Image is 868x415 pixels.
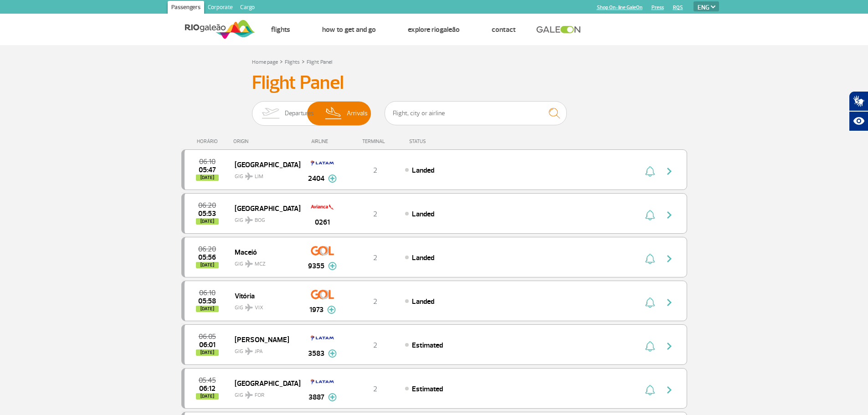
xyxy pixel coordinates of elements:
[308,261,324,272] span: 9355
[184,138,234,144] div: HORÁRIO
[255,391,264,400] span: FOR
[308,348,324,359] span: 3583
[320,102,347,125] img: slider-desembarque
[597,5,642,10] a: Shop On-line GaleOn
[302,56,305,67] a: >
[327,306,336,314] img: mais-info-painel-voo.svg
[256,102,285,125] img: slider-embarque
[199,290,216,296] span: 2025-08-25 06:10:00
[492,25,516,34] a: Contact
[664,297,675,308] img: seta-direita-painel-voo.svg
[255,260,266,268] span: MCZ
[255,348,263,356] span: JPA
[849,91,868,111] button: Abrir tradutor de língua de sinais.
[233,138,300,144] div: ORIGIN
[412,384,443,394] span: Estimated
[664,210,675,220] img: seta-direita-painel-voo.svg
[252,72,616,94] h3: Flight Panel
[196,393,219,400] span: [DATE]
[245,348,253,355] img: destiny_airplane.svg
[345,138,405,144] div: TERMINAL
[196,174,219,181] span: [DATE]
[412,297,434,306] span: Landed
[309,304,324,315] span: 1973
[307,59,332,66] a: Flight Panel
[235,211,293,225] span: GIG
[645,384,655,395] img: sino-painel-voo.svg
[412,341,443,350] span: Estimated
[645,341,655,352] img: sino-painel-voo.svg
[645,297,655,308] img: sino-painel-voo.svg
[196,218,219,225] span: [DATE]
[652,5,664,10] a: Press
[328,262,337,270] img: mais-info-painel-voo.svg
[285,102,314,125] span: Departures
[235,202,293,214] span: [GEOGRAPHIC_DATA]
[235,159,293,170] span: [GEOGRAPHIC_DATA]
[196,306,219,312] span: [DATE]
[235,299,293,312] span: GIG
[308,392,324,403] span: 3887
[664,341,675,352] img: seta-direita-painel-voo.svg
[373,297,377,306] span: 2
[235,168,293,181] span: GIG
[196,262,219,268] span: [DATE]
[235,333,293,345] span: [PERSON_NAME]
[255,173,263,181] span: LIM
[673,5,683,10] a: RQS
[280,56,283,67] a: >
[347,102,368,125] span: Arrivals
[300,138,345,144] div: AIRLINE
[198,254,216,261] span: 2025-08-25 05:56:00
[199,167,216,173] span: 2025-08-25 05:47:01
[168,1,204,15] a: Passengers
[204,1,236,15] a: Corporate
[645,210,655,220] img: sino-painel-voo.svg
[245,260,253,267] img: destiny_airplane.svg
[373,253,377,262] span: 2
[245,391,253,399] img: destiny_airplane.svg
[285,59,300,66] a: Flights
[199,159,216,165] span: 2025-08-25 06:10:00
[199,385,216,392] span: 2025-08-25 06:12:00
[315,217,330,228] span: 0261
[373,384,377,394] span: 2
[235,246,293,258] span: Maceió
[245,216,253,224] img: destiny_airplane.svg
[235,255,293,268] span: GIG
[664,253,675,264] img: seta-direita-painel-voo.svg
[385,101,567,125] input: Flight, city or airline
[645,166,655,177] img: sino-painel-voo.svg
[255,304,263,312] span: VIX
[198,210,216,217] span: 2025-08-25 05:53:00
[235,343,293,356] span: GIG
[245,173,253,180] img: destiny_airplane.svg
[308,173,324,184] span: 2404
[271,25,290,34] a: Flights
[664,384,675,395] img: seta-direita-painel-voo.svg
[235,386,293,400] span: GIG
[405,138,479,144] div: STATUS
[408,25,460,34] a: Explore RIOgaleão
[245,304,253,311] img: destiny_airplane.svg
[645,253,655,264] img: sino-painel-voo.svg
[255,216,265,225] span: BOG
[199,377,216,384] span: 2025-08-25 05:45:00
[412,253,434,262] span: Landed
[373,166,377,175] span: 2
[235,290,293,302] span: Vitória
[849,91,868,131] div: Plugin de acessibilidade da Hand Talk.
[235,377,293,389] span: [GEOGRAPHIC_DATA]
[252,59,278,66] a: Home page
[198,202,216,209] span: 2025-08-25 06:20:00
[328,393,337,401] img: mais-info-painel-voo.svg
[373,210,377,219] span: 2
[198,246,216,252] span: 2025-08-25 06:20:00
[236,1,258,15] a: Cargo
[849,111,868,131] button: Abrir recursos assistivos.
[664,166,675,177] img: seta-direita-painel-voo.svg
[412,166,434,175] span: Landed
[328,174,337,183] img: mais-info-painel-voo.svg
[199,333,216,340] span: 2025-08-25 06:05:00
[322,25,376,34] a: How to get and go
